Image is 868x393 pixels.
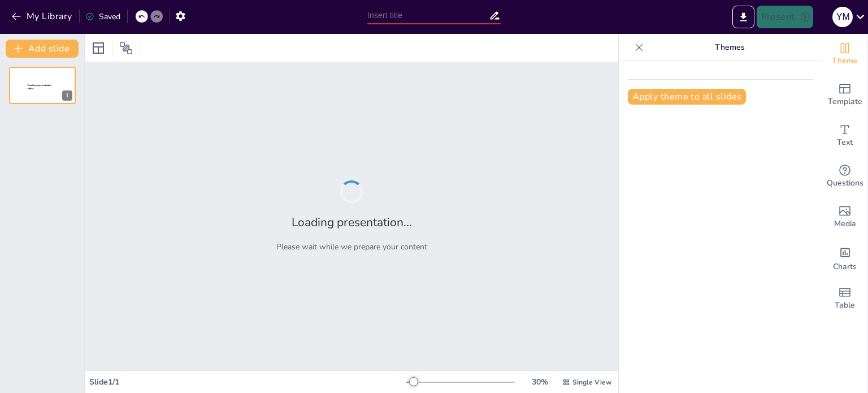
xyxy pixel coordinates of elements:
[9,67,76,104] div: 1
[628,89,746,105] button: Apply theme to all slides
[89,377,406,387] div: Slide 1 / 1
[822,75,867,115] div: Add ready made slides
[822,237,867,278] div: Add charts and graphs
[822,197,867,237] div: Add images, graphics, shapes or video
[832,6,853,28] button: Y M
[8,7,77,25] button: My Library
[757,6,813,28] button: Present
[367,7,489,24] input: Insert title
[832,55,858,67] span: Theme
[835,299,855,312] span: Table
[834,218,856,230] span: Media
[85,11,120,22] div: Saved
[828,96,862,108] span: Template
[837,136,853,149] span: Text
[276,241,427,252] p: Please wait while we prepare your content
[6,40,79,58] button: Add slide
[648,34,811,61] p: Themes
[822,278,867,319] div: Add a table
[832,7,853,27] div: Y M
[526,377,553,387] div: 30 %
[28,84,51,90] span: Sendsteps presentation editor
[89,39,107,57] div: Layout
[62,90,72,101] div: 1
[822,34,867,75] div: Change the overall theme
[572,378,611,387] span: Single View
[822,156,867,197] div: Get real-time input from your audience
[292,214,412,230] h2: Loading presentation...
[732,6,754,28] button: Export to PowerPoint
[119,41,133,55] span: Position
[833,261,857,273] span: Charts
[822,115,867,156] div: Add text boxes
[827,177,863,189] span: Questions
